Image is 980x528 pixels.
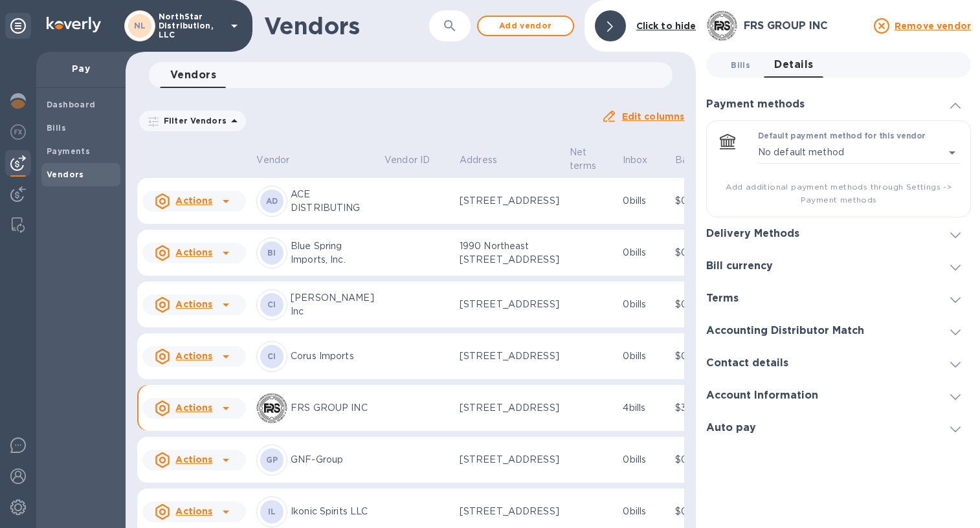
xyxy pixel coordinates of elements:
[47,123,66,133] b: Bills
[623,401,665,415] p: 4 bills
[47,62,115,75] p: Pay
[623,453,665,467] p: 0 bills
[758,146,844,159] p: No default method
[291,401,374,415] p: FRS GROUP INC
[47,17,101,32] img: Logo
[623,505,665,518] p: 0 bills
[675,246,728,259] p: $0.00
[706,292,739,305] h3: Terms
[706,390,818,402] h3: Account Information
[758,142,960,164] div: No default method
[175,195,212,206] u: Actions
[256,153,289,167] p: Vendor
[489,18,562,34] span: Add vendor
[623,246,665,259] p: 0 bills
[460,505,559,518] p: [STREET_ADDRESS]
[460,153,497,167] p: Address
[384,153,430,167] p: Vendor ID
[47,170,84,179] b: Vendors
[636,21,696,31] b: Click to hide
[175,402,212,413] u: Actions
[175,506,212,516] u: Actions
[291,453,374,467] p: GNF-Group
[267,300,276,309] b: CI
[256,153,306,167] span: Vendor
[5,13,31,39] div: Unpin categories
[675,505,728,518] p: $0.00
[717,181,960,206] span: Add additional payment methods through Settings -> Payment methods
[10,124,26,140] img: Foreign exchange
[170,66,216,84] span: Vendors
[267,248,276,258] b: BI
[460,194,559,208] p: [STREET_ADDRESS]
[291,239,374,267] p: Blue Spring Imports, Inc.
[623,194,665,208] p: 0 bills
[675,153,728,167] span: Balance
[895,21,971,31] u: Remove vendor
[774,56,813,74] span: Details
[675,153,711,167] p: Balance
[675,194,728,208] p: $0.00
[675,453,728,467] p: $0.00
[460,153,514,167] span: Address
[384,153,447,167] span: Vendor ID
[291,291,374,318] p: [PERSON_NAME] Inc
[706,260,773,272] h3: Bill currency
[675,298,728,311] p: $0.00
[175,299,212,309] u: Actions
[758,133,926,140] label: Default payment method for this vendor
[264,12,429,39] h1: Vendors
[175,351,212,361] u: Actions
[291,188,374,215] p: ACE DISTRIBUTING
[623,349,665,363] p: 0 bills
[460,453,559,467] p: [STREET_ADDRESS]
[267,351,276,361] b: CI
[570,146,596,173] p: Net terms
[623,298,665,311] p: 0 bills
[570,146,613,173] span: Net terms
[159,12,223,39] p: NorthStar Distribution, LLC
[175,454,212,465] u: Actions
[460,298,559,311] p: [STREET_ADDRESS]
[622,111,685,122] u: Edit columns
[460,349,559,363] p: [STREET_ADDRESS]
[706,422,756,434] h3: Auto pay
[623,153,665,167] span: Inbox
[47,146,90,156] b: Payments
[675,349,728,363] p: $0.00
[134,21,146,30] b: NL
[731,58,750,72] span: Bills
[460,401,559,415] p: [STREET_ADDRESS]
[47,100,96,109] b: Dashboard
[717,131,960,206] div: Default payment method for this vendorNo default method​Add additional payment methods through Se...
[291,505,374,518] p: Ikonic Spirits LLC
[266,196,278,206] b: AD
[266,455,278,465] b: GP
[706,357,788,369] h3: Contact details
[706,98,805,111] h3: Payment methods
[268,507,276,516] b: IL
[291,349,374,363] p: Corus Imports
[159,115,227,126] p: Filter Vendors
[706,228,799,240] h3: Delivery Methods
[460,239,559,267] p: 1990 Northeast [STREET_ADDRESS]
[175,247,212,258] u: Actions
[706,325,864,337] h3: Accounting Distributor Match
[477,16,574,36] button: Add vendor
[744,20,866,32] h3: FRS GROUP INC
[675,401,728,415] p: $30,815.32
[623,153,648,167] p: Inbox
